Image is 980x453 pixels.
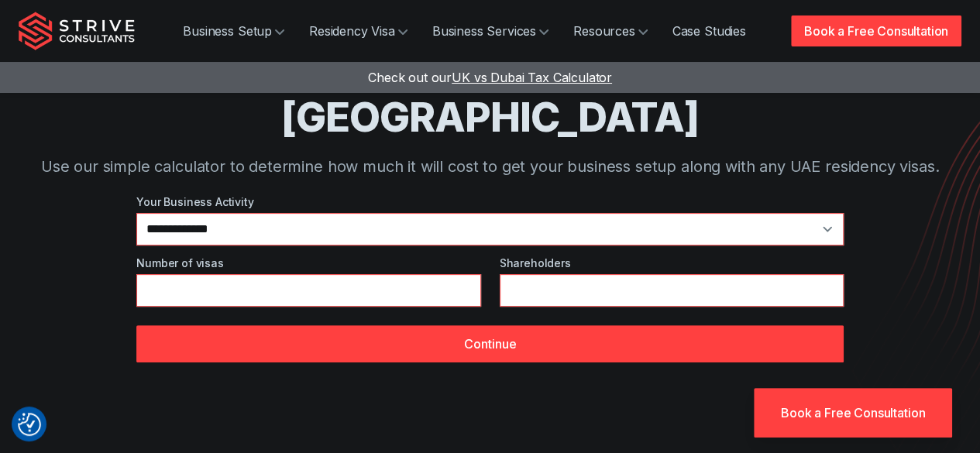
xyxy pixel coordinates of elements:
img: Revisit consent button [18,413,41,436]
button: Continue [136,325,844,362]
a: Business Setup [170,15,297,46]
a: Residency Visa [297,15,420,46]
a: Check out ourUK vs Dubai Tax Calculator [368,70,612,85]
p: Use our simple calculator to determine how much it will cost to get your business setup along wit... [19,155,961,178]
button: Consent Preferences [18,413,41,436]
a: Case Studies [660,15,758,46]
span: UK vs Dubai Tax Calculator [452,70,612,85]
a: Book a Free Consultation [791,15,961,46]
label: Your Business Activity [136,194,844,210]
label: Shareholders [500,255,844,271]
a: Business Services [420,15,561,46]
a: Resources [561,15,660,46]
img: Strive Consultants [19,12,135,50]
label: Number of visas [136,255,480,271]
a: Book a Free Consultation [754,388,952,438]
